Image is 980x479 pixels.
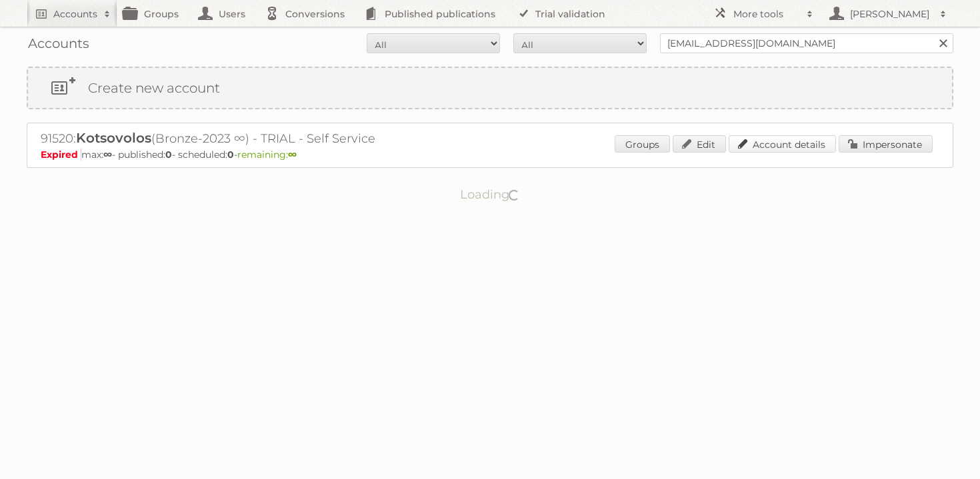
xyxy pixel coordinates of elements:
[103,149,112,161] strong: ∞
[847,7,933,21] h2: [PERSON_NAME]
[41,130,507,147] h2: 91520: (Bronze-2023 ∞) - TRIAL - Self Service
[237,149,297,161] span: remaining:
[53,7,97,21] h2: Accounts
[165,149,172,161] strong: 0
[615,135,670,153] a: Groups
[733,7,800,21] h2: More tools
[41,149,81,161] span: Expired
[418,181,563,208] p: Loading
[41,149,939,161] p: max: - published: - scheduled: -
[227,149,234,161] strong: 0
[673,135,726,153] a: Edit
[288,149,297,161] strong: ∞
[839,135,933,153] a: Impersonate
[76,130,151,146] span: Kotsovolos
[729,135,836,153] a: Account details
[28,68,952,108] a: Create new account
